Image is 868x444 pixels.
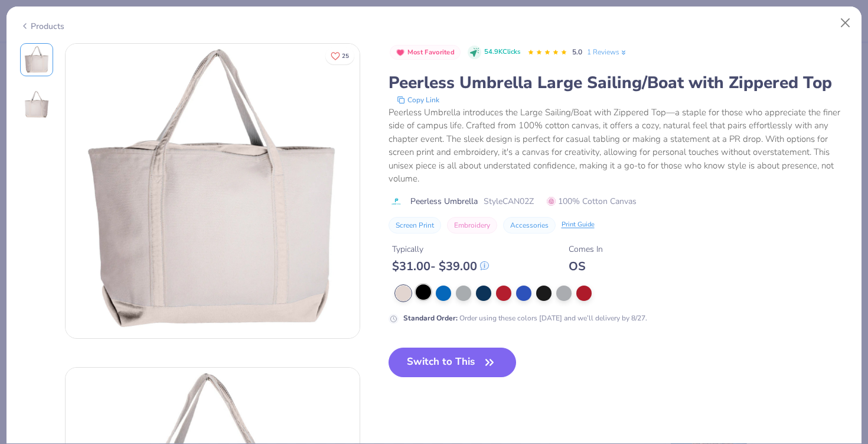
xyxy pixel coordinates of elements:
[392,259,489,274] div: $ 31.00 - $ 39.00
[484,195,534,208] span: Style CAN02Z
[503,217,556,234] button: Accessories
[396,48,405,57] img: Most Favorited sort
[484,47,520,57] span: 54.9K Clicks
[66,44,360,338] img: Front
[569,259,603,274] div: OS
[389,348,517,377] button: Switch to This
[389,217,441,234] button: Screen Print
[393,94,443,106] button: copy to clipboard
[342,53,349,59] span: 25
[410,195,478,208] span: Peerless Umbrella
[22,46,51,74] img: Front
[389,106,849,186] div: Peerless Umbrella introduces the Large Sailing/Boat with Zippered Top—a staple for those who appr...
[587,47,628,57] a: 1 Reviews
[325,47,354,64] button: Like
[403,313,458,323] strong: Standard Order :
[834,12,857,34] button: Close
[389,197,404,206] img: brand logo
[403,313,647,323] div: Order using these colors [DATE] and we’ll delivery by 8/27.
[390,45,461,60] button: Badge Button
[569,243,603,255] div: Comes In
[392,243,489,255] div: Typically
[20,20,64,33] div: Products
[547,195,637,208] span: 100% Cotton Canvas
[562,220,595,230] div: Print Guide
[389,72,849,94] div: Peerless Umbrella Large Sailing/Boat with Zippered Top
[407,49,455,56] span: Most Favorited
[572,47,582,57] span: 5.0
[22,90,51,119] img: Back
[447,217,497,234] button: Embroidery
[527,43,567,62] div: 5.0 Stars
